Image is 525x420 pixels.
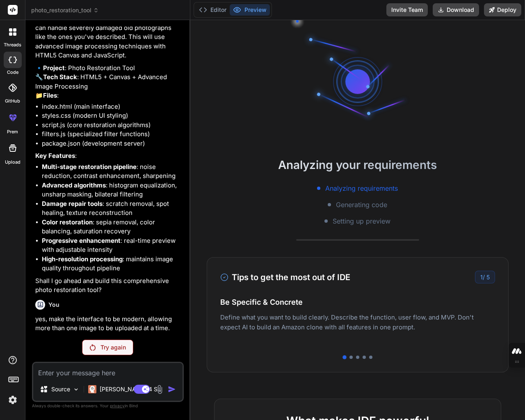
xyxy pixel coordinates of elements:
li: : scratch removal, spot healing, texture reconstruction [42,199,182,218]
button: Editor [196,4,230,16]
strong: Progressive enhancement [42,237,121,244]
label: code [7,69,18,76]
span: Generating code [336,200,387,210]
strong: Project [43,64,65,72]
strong: High-resolution processing [42,255,123,263]
strong: Tech Stack [43,73,77,81]
p: Always double-check its answers. Your in Bind [32,402,184,410]
button: Invite Team [386,3,428,16]
h2: Analyzing your requirements [190,156,525,173]
img: Retry [90,344,96,351]
strong: Multi-stage restoration pipeline [42,163,137,171]
span: photo_restoration_tool [31,6,99,14]
button: Download [433,3,479,16]
li: : histogram equalization, unsharp masking, bilateral filtering [42,181,182,199]
p: Try again [100,343,126,352]
li: : real-time preview with adjustable intensity [42,236,182,255]
span: 1 [480,274,483,281]
strong: Key Features [35,152,75,160]
span: privacy [110,403,125,408]
img: settings [6,393,20,407]
label: Upload [5,159,21,166]
strong: Color restoration [42,218,93,226]
img: attachment [155,385,164,394]
p: 🔹 : Photo Restoration Tool 🔧 : HTML5 + Canvas + Advanced Image Processing 📁 : [35,64,182,100]
span: Setting up preview [333,216,390,226]
img: Pick Models [73,386,80,393]
p: I'll create a robust photo restoration web tool that can handle severely damaged old photographs ... [35,14,182,60]
strong: Files [43,91,57,99]
li: filters.js (specialized filter functions) [42,130,182,139]
li: script.js (core restoration algorithms) [42,121,182,130]
li: : noise reduction, contrast enhancement, sharpening [42,162,182,181]
p: [PERSON_NAME] 4 S.. [100,385,161,393]
label: threads [4,41,21,48]
button: Deploy [484,3,521,16]
button: Preview [230,4,270,16]
img: Claude 4 Sonnet [88,385,96,393]
label: GitHub [5,98,20,105]
img: icon [168,385,176,393]
label: prem [7,128,18,135]
p: Shall I go ahead and build this comprehensive photo restoration tool? [35,276,182,295]
p: yes, make the interface to be modern, allowing more than one image to be uploaded at a time. [35,315,182,333]
div: / [475,271,495,283]
p: : [35,151,182,161]
strong: Damage repair tools [42,200,103,208]
span: Analyzing requirements [325,183,398,193]
strong: Advanced algorithms [42,181,106,189]
span: 5 [486,274,490,281]
p: Source [51,385,70,393]
h4: Be Specific & Concrete [220,297,495,308]
h6: You [48,301,59,309]
h3: Tips to get the most out of IDE [220,271,350,283]
li: : maintains image quality throughout pipeline [42,255,182,273]
li: styles.css (modern UI styling) [42,111,182,121]
li: index.html (main interface) [42,102,182,112]
li: package.json (development server) [42,139,182,148]
li: : sepia removal, color balancing, saturation recovery [42,218,182,236]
